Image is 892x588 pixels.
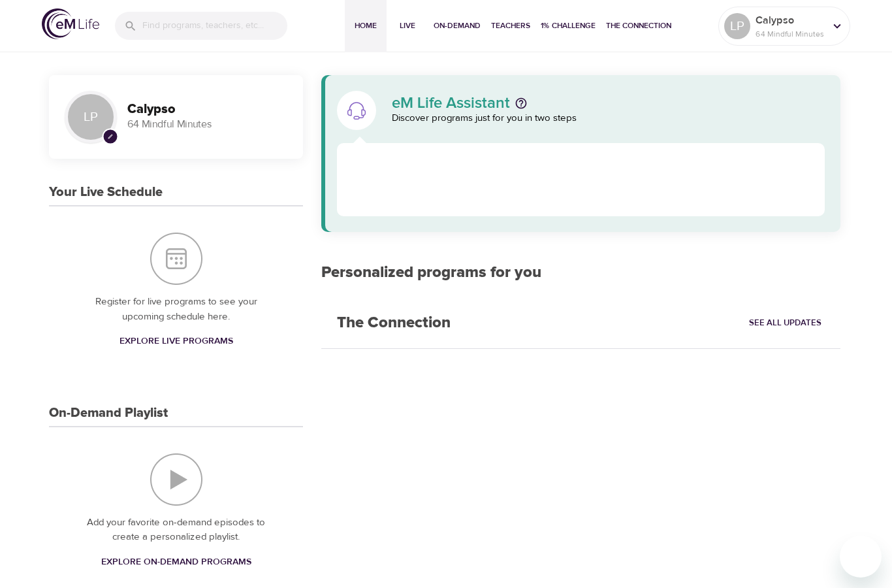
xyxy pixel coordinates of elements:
[65,91,117,143] div: LP
[75,515,277,545] p: Add your favorite on-demand episodes to create a personalized playlist.
[749,316,821,331] span: See All Updates
[127,102,287,117] h3: Calypso
[392,111,825,126] p: Discover programs just for you in two steps
[746,313,825,333] a: See All Updates
[392,95,510,111] p: eM Life Assistant
[49,406,168,421] h3: On-Demand Playlist
[346,100,367,121] img: eM Life Assistant
[350,19,381,33] span: Home
[491,19,530,33] span: Teachers
[321,263,840,282] h2: Personalized programs for you
[127,117,287,132] p: 64 Mindful Minutes
[101,554,251,570] span: Explore On-Demand Programs
[756,28,825,40] p: 64 Mindful Minutes
[392,19,423,33] span: Live
[75,295,277,324] p: Register for live programs to see your upcoming schedule here.
[49,185,163,200] h3: Your Live Schedule
[756,12,825,28] p: Calypso
[434,19,481,33] span: On-Demand
[150,453,202,506] img: On-Demand Playlist
[114,329,238,353] a: Explore Live Programs
[150,233,202,285] img: Your Live Schedule
[321,298,466,348] h2: The Connection
[840,536,882,578] iframe: Button to launch messaging window
[606,19,671,33] span: The Connection
[724,13,750,39] div: LP
[142,12,287,40] input: Find programs, teachers, etc...
[42,8,99,39] img: logo
[541,19,596,33] span: 1% Challenge
[96,550,257,574] a: Explore On-Demand Programs
[119,333,233,350] span: Explore Live Programs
